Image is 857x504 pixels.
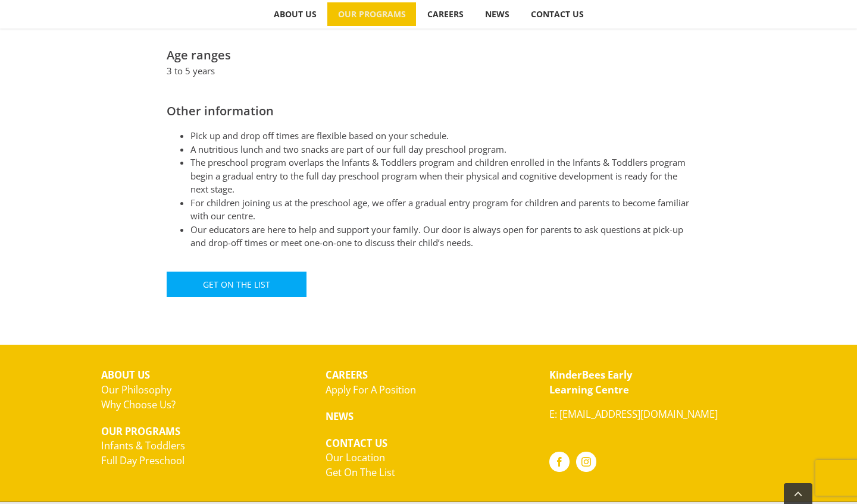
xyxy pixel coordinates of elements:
li: Our educators are here to help and support your family. Our door is always open for parents to as... [190,223,690,250]
li: Pick up and drop off times are flexible based on your schedule. [190,129,690,143]
li: The preschool program overlaps the Infants & Toddlers program and children enrolled in the Infant... [190,156,690,196]
a: Facebook [549,452,570,472]
a: Get On The List [167,272,306,297]
a: ABOUT US [263,2,327,26]
a: Our Philosophy [101,383,171,396]
a: Get On The List [326,465,395,479]
span: CAREERS [427,10,464,18]
h2: Age ranges [167,46,690,64]
strong: NEWS [326,409,354,423]
span: NEWS [485,10,509,18]
a: Instagram [576,452,596,472]
a: OUR PROGRAMS [327,2,416,26]
strong: CONTACT US [326,436,387,450]
span: ABOUT US [274,10,317,18]
a: Our Location [326,451,385,464]
strong: KinderBees Early Learning Centre [549,368,632,396]
strong: OUR PROGRAMS [101,424,180,438]
span: CONTACT US [531,10,584,18]
a: Why Choose Us? [101,398,176,411]
li: For children joining us at the preschool age, we offer a gradual entry program for children and p... [190,196,690,223]
span: Get On The List [203,279,270,289]
a: Full Day Preschool [101,453,184,467]
a: NEWS [474,2,520,26]
li: A nutritious lunch and two snacks are part of our full day preschool program. [190,143,690,156]
strong: CAREERS [326,368,368,382]
a: E: [EMAIL_ADDRESS][DOMAIN_NAME] [549,407,718,421]
span: OUR PROGRAMS [338,10,406,18]
h2: Other information [167,102,690,120]
a: Infants & Toddlers [101,439,185,452]
a: KinderBees EarlyLearning Centre [549,368,632,396]
strong: ABOUT US [101,368,150,382]
p: 3 to 5 years [167,64,690,78]
a: CONTACT US [520,2,594,26]
a: CAREERS [417,2,474,26]
a: Apply For A Position [326,383,416,396]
